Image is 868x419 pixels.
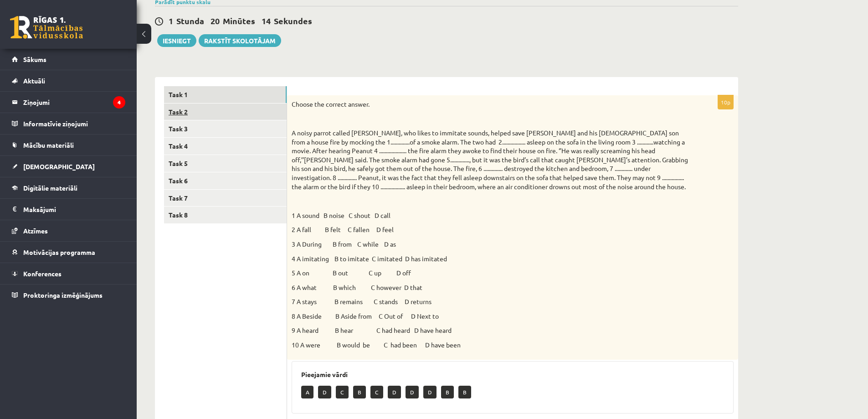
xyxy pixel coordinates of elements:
[301,386,313,398] p: A
[292,225,688,234] p: 2 A fall B felt C fallen D feel
[12,70,125,91] a: Aktuāli
[292,211,688,220] p: 1 A sound B noise C shout D call
[23,77,45,85] span: Aktuāli
[292,240,688,249] p: 3 A During B from C while D as
[199,34,281,47] a: Rakstīt skolotājam
[23,162,95,171] span: [DEMOGRAPHIC_DATA]
[292,341,688,350] p: 10 A were B would be C had been D have been
[12,177,125,198] a: Digitālie materiāli
[223,16,255,26] span: Minūtes
[23,113,125,134] legend: Informatīvie ziņojumi
[164,120,287,137] a: Task 3
[12,242,125,263] a: Motivācijas programma
[23,199,125,220] legend: Maksājumi
[23,55,46,63] span: Sākums
[12,263,125,284] a: Konferences
[292,254,688,264] p: 4 A imitating B to imitate C imitated D has imitated
[292,297,688,306] p: 7 A stays B remains C stands D returns
[12,113,125,134] a: Informatīvie ziņojumi
[718,95,734,109] p: 10p
[23,269,62,278] span: Konferences
[23,92,125,113] legend: Ziņojumi
[292,129,688,191] p: A noisy parrot called [PERSON_NAME], who likes to immitate sounds, helped save [PERSON_NAME] and ...
[353,386,366,398] p: B
[169,16,173,26] span: 1
[164,190,287,207] a: Task 7
[164,155,287,172] a: Task 5
[292,283,688,292] p: 6 A what B which C however D that
[157,34,196,47] button: Iesniegt
[164,207,287,223] a: Task 8
[292,312,688,321] p: 8 A Beside B Aside from C Out of D Next to
[164,172,287,189] a: Task 6
[12,92,125,113] a: Ziņojumi4
[423,386,437,398] p: D
[23,227,48,235] span: Atzīmes
[10,16,83,39] a: Rīgas 1. Tālmācības vidusskola
[23,184,77,192] span: Digitālie materiāli
[292,100,688,109] p: Choose the correct answer.
[370,386,383,398] p: C
[12,199,125,220] a: Maksājumi
[211,16,220,26] span: 20
[12,49,125,70] a: Sākums
[262,16,271,26] span: 14
[318,386,331,398] p: D
[336,386,349,398] p: C
[12,285,125,305] a: Proktoringa izmēģinājums
[12,134,125,155] a: Mācību materiāli
[274,16,312,26] span: Sekundes
[23,291,103,299] span: Proktoringa izmēģinājums
[23,248,95,256] span: Motivācijas programma
[406,386,419,398] p: D
[12,220,125,241] a: Atzīmes
[441,386,454,398] p: B
[113,96,125,109] i: 4
[388,386,401,398] p: D
[164,138,287,155] a: Task 4
[12,156,125,177] a: [DEMOGRAPHIC_DATA]
[292,326,688,335] p: 9 A heard B hear C had heard D have heard
[458,386,471,398] p: B
[301,371,724,378] h3: Pieejamie vārdi
[176,16,204,26] span: Stunda
[164,86,287,103] a: Task 1
[23,141,74,149] span: Mācību materiāli
[164,103,287,120] a: Task 2
[292,269,688,278] p: 5 A on B out C up D off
